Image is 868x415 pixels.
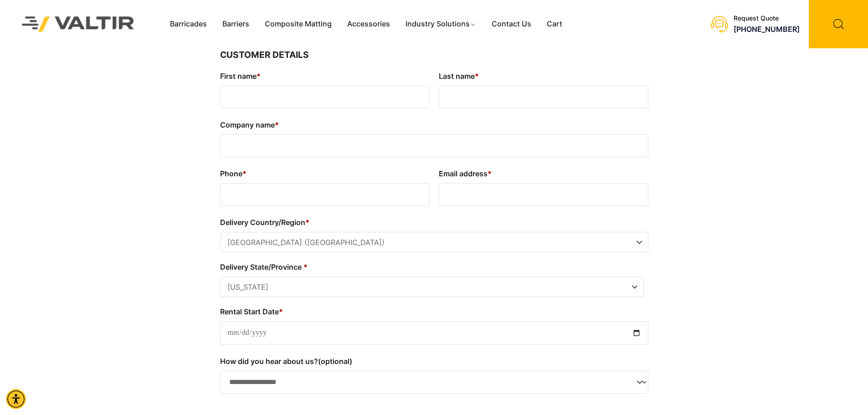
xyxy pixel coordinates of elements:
[220,48,648,62] h3: Customer Details
[734,25,800,34] a: [PHONE_NUMBER]
[221,232,648,253] span: United States (US)
[242,169,247,178] abbr: required
[6,389,26,409] div: Accessibility Menu
[484,17,539,31] a: Contact Us
[220,118,648,132] label: Company name
[318,357,352,366] span: (optional)
[220,215,648,230] label: Delivery Country/Region
[475,72,479,81] abbr: required
[539,17,570,31] a: Cart
[220,166,430,181] label: Phone
[275,120,279,129] abbr: required
[221,277,643,297] span: California
[162,17,215,31] a: Barricades
[488,169,492,178] abbr: required
[439,166,648,181] label: Email address
[220,304,648,319] label: Rental Start Date
[398,17,484,31] a: Industry Solutions
[279,307,283,316] abbr: required
[220,232,648,252] span: Delivery Country/Region
[439,69,648,83] label: Last name
[220,354,648,369] label: How did you hear about us?
[215,17,257,31] a: Barriers
[257,17,339,31] a: Composite Matting
[220,277,644,297] span: Delivery State/Province
[220,69,430,83] label: First name
[220,260,644,274] label: Delivery State/Province
[339,17,398,31] a: Accessories
[10,5,146,43] img: Valtir Rentals
[305,218,309,227] abbr: required
[257,72,261,81] abbr: required
[303,262,308,272] abbr: required
[734,15,800,22] div: Request Quote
